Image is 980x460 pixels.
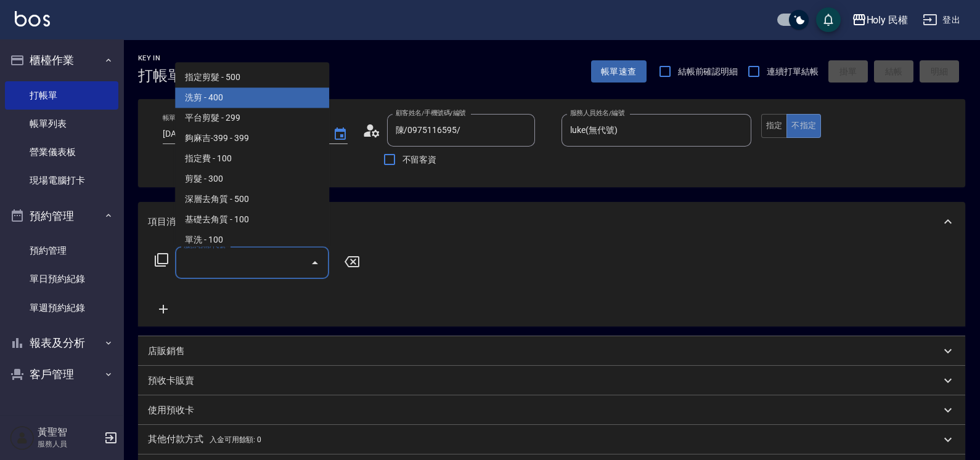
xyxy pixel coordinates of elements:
[175,169,329,190] span: 剪髮 - 300
[396,108,466,118] label: 顧客姓名/手機號碼/編號
[210,435,262,444] span: 入金可用餘額: 0
[5,44,118,76] button: 櫃檯作業
[867,12,909,28] div: Holy 民權
[5,327,118,359] button: 報表及分析
[5,81,118,110] a: 打帳單
[816,7,841,32] button: save
[163,124,321,144] input: YYYY/MM/DD hh:mm
[5,294,118,322] a: 單週預約紀錄
[570,108,624,118] label: 服務人員姓名/編號
[138,336,965,366] div: 店販銷售
[163,113,189,123] label: 帳單日期
[5,265,118,293] a: 單日預約紀錄
[15,11,50,26] img: Logo
[175,210,329,230] span: 基礎去角質 - 100
[138,67,182,84] h3: 打帳單
[38,426,100,438] h5: 黃聖智
[5,236,118,265] a: 預約管理
[591,60,647,83] button: 帳單速查
[5,200,118,232] button: 預約管理
[767,65,819,78] span: 連續打單結帳
[175,68,329,88] span: 指定剪髮 - 500
[38,438,100,450] p: 服務人員
[175,230,329,251] span: 單洗 - 100
[175,190,329,210] span: 深層去角質 - 500
[138,202,965,241] div: 項目消費
[175,149,329,169] span: 指定費 - 100
[847,7,913,33] button: Holy 民權
[761,114,788,138] button: 指定
[786,114,821,138] button: 不指定
[175,129,329,149] span: 夠麻吉-399 - 399
[5,358,118,390] button: 客戶管理
[138,395,965,425] div: 使用預收卡
[10,426,35,450] img: Person
[138,366,965,395] div: 預收卡販賣
[5,166,118,195] a: 現場電腦打卡
[5,110,118,138] a: 帳單列表
[678,65,738,78] span: 結帳前確認明細
[138,425,965,454] div: 其他付款方式入金可用餘額: 0
[5,138,118,166] a: 營業儀表板
[918,9,965,31] button: 登出
[148,404,194,417] p: 使用預收卡
[148,433,261,446] p: 其他付款方式
[148,216,185,228] p: 項目消費
[138,54,182,62] h2: Key In
[305,253,325,273] button: Close
[148,345,185,358] p: 店販銷售
[175,108,329,129] span: 平台剪髮 - 299
[148,374,194,387] p: 預收卡販賣
[325,119,355,149] button: Choose date, selected date is 2025-10-15
[402,153,437,166] span: 不留客資
[175,88,329,108] span: 洗剪 - 400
